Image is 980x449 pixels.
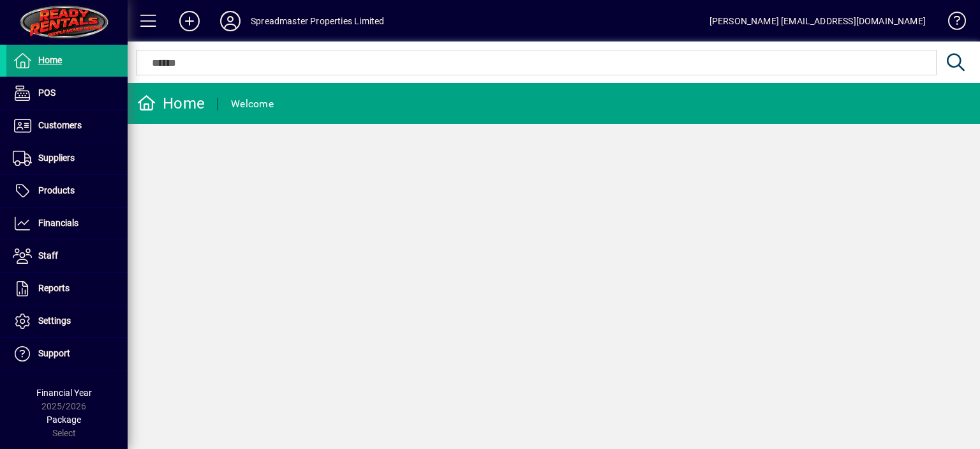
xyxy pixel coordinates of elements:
span: Settings [38,316,71,326]
div: Spreadmaster Properties Limited [251,11,384,31]
a: Suppliers [6,142,128,174]
span: Reports [38,283,70,293]
span: Home [38,55,62,65]
span: Suppliers [38,153,75,163]
div: Home [137,93,205,114]
a: Financials [6,208,128,240]
div: [PERSON_NAME] [EMAIL_ADDRESS][DOMAIN_NAME] [709,11,926,31]
span: Support [38,348,70,358]
span: Staff [38,250,58,261]
div: Welcome [231,94,274,114]
a: Settings [6,305,128,337]
a: Knowledge Base [939,3,964,44]
button: Add [169,10,210,33]
a: Customers [6,110,128,142]
a: Support [6,338,128,370]
span: Package [47,415,81,425]
span: Financial Year [36,388,92,398]
a: Reports [6,273,128,305]
a: Products [6,175,128,207]
span: POS [38,88,56,98]
button: Profile [210,10,251,33]
a: POS [6,77,128,109]
span: Products [38,185,75,195]
span: Financials [38,218,78,228]
span: Customers [38,120,82,130]
a: Staff [6,240,128,272]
